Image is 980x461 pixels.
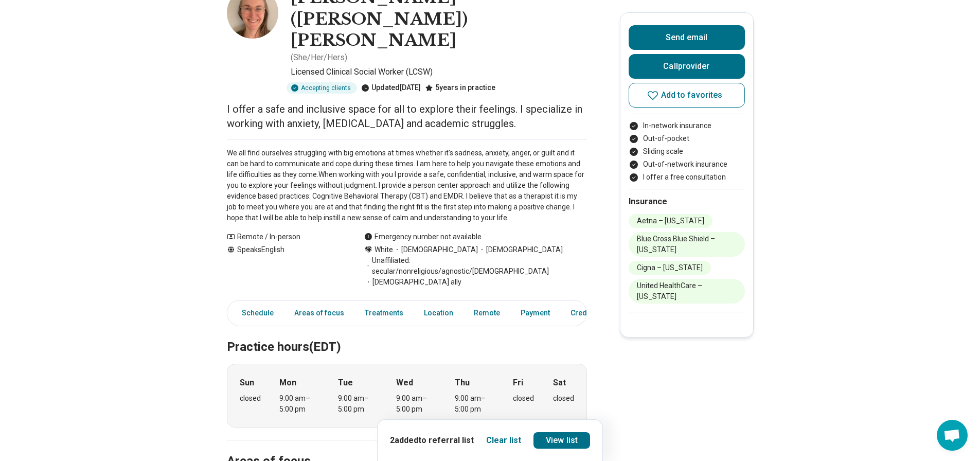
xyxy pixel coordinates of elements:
div: closed [513,393,534,404]
li: Cigna – [US_STATE] [629,261,711,275]
a: Remote [468,303,506,324]
p: I offer a safe and inclusive space for all to explore their feelings. I specialize in working wit... [227,102,587,131]
span: [DEMOGRAPHIC_DATA] ally [364,277,461,288]
div: Remote / In-person [227,232,344,242]
span: Unaffiliated: secular/nonreligious/agnostic/[DEMOGRAPHIC_DATA] [364,255,587,277]
strong: Thu [455,377,470,389]
button: Add to favorites [629,83,745,108]
a: Credentials [564,303,616,324]
span: [DEMOGRAPHIC_DATA] [478,244,563,255]
a: View list [533,432,590,449]
a: Schedule [229,303,280,324]
div: Updated [DATE] [361,82,421,94]
p: Licensed Clinical Social Worker (LCSW) [291,66,587,78]
div: Emergency number not available [364,232,482,242]
p: We all find ourselves struggling with big emotions at times whether it's sadness, anxiety, anger,... [227,148,587,223]
div: Speaks English [227,244,344,288]
button: Callprovider [629,54,745,79]
div: When does the program meet? [227,364,587,428]
div: 5 years in practice [425,82,495,94]
li: Blue Cross Blue Shield – [US_STATE] [629,232,745,257]
div: 9:00 am – 5:00 pm [338,393,378,415]
li: Out-of-pocket [629,133,745,144]
li: Sliding scale [629,146,745,157]
li: In-network insurance [629,120,745,131]
div: 9:00 am – 5:00 pm [455,393,494,415]
div: Accepting clients [287,82,357,94]
strong: Mon [279,377,296,389]
a: Areas of focus [288,303,350,324]
strong: Fri [513,377,523,389]
span: to referral list [418,435,474,445]
h2: Insurance [629,196,745,208]
span: [DEMOGRAPHIC_DATA] [393,244,478,255]
p: 2 added [390,434,474,447]
div: 9:00 am – 5:00 pm [279,393,319,415]
strong: Sun [240,377,254,389]
div: 9:00 am – 5:00 pm [396,393,436,415]
a: Location [418,303,459,324]
li: Out-of-network insurance [629,159,745,170]
button: Send email [629,25,745,50]
strong: Wed [396,377,413,389]
span: White [375,244,393,255]
h2: Practice hours (EDT) [227,314,587,356]
p: ( She/Her/Hers ) [291,51,347,64]
strong: Sat [553,377,566,389]
ul: Payment options [629,120,745,183]
li: Aetna – [US_STATE] [629,214,712,228]
a: Payment [514,303,556,324]
div: closed [553,393,574,404]
div: Open chat [937,420,968,451]
a: Treatments [359,303,409,324]
li: I offer a free consultation [629,172,745,183]
strong: Tue [338,377,353,389]
li: United HealthCare – [US_STATE] [629,279,745,304]
div: closed [240,393,261,404]
span: Add to favorites [661,91,723,99]
button: Clear list [486,434,521,447]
